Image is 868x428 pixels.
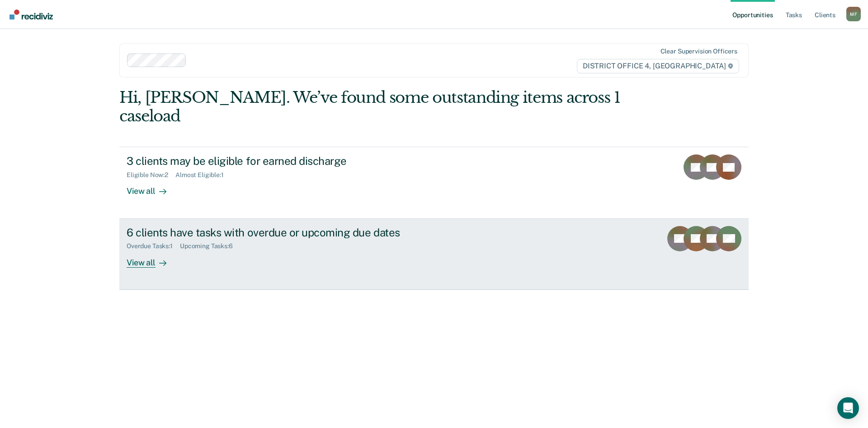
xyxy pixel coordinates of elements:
[175,171,231,179] div: Almost Eligible : 1
[837,397,859,419] div: Open Intercom Messenger
[127,250,177,268] div: View all
[9,10,53,19] img: Recidiviz
[127,226,444,239] div: 6 clients have tasks with overdue or upcoming due dates
[577,59,739,73] span: DISTRICT OFFICE 4, [GEOGRAPHIC_DATA]
[127,179,177,197] div: View all
[127,154,444,168] div: 3 clients may be eligible for earned discharge
[119,88,623,125] div: Hi, [PERSON_NAME]. We’ve found some outstanding items across 1 caseload
[180,242,240,250] div: Upcoming Tasks : 6
[119,147,749,218] a: 3 clients may be eligible for earned dischargeEligible Now:2Almost Eligible:1View all
[119,219,749,290] a: 6 clients have tasks with overdue or upcoming due datesOverdue Tasks:1Upcoming Tasks:6View all
[846,7,861,21] div: M F
[660,48,737,55] div: Clear supervision officers
[127,242,180,250] div: Overdue Tasks : 1
[846,7,861,21] button: Profile dropdown button
[127,171,175,179] div: Eligible Now : 2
